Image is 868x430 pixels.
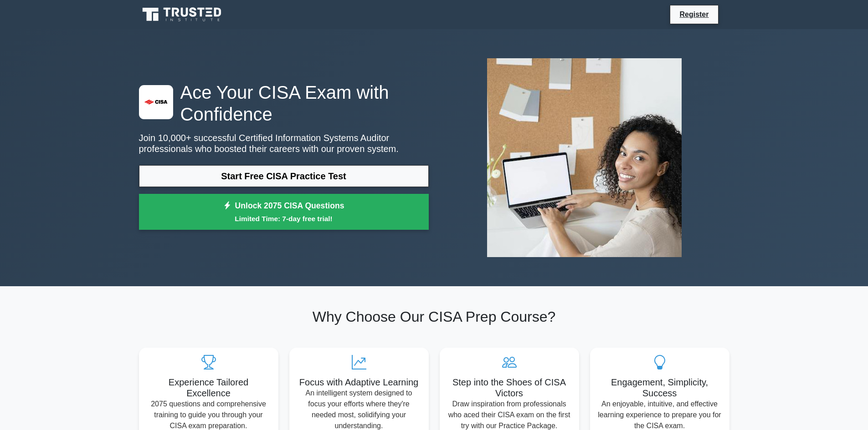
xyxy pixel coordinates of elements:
[139,308,729,325] h2: Why Choose Our CISA Prep Course?
[150,213,417,224] small: Limited Time: 7-day free trial!
[139,194,429,230] a: Unlock 2075 CISA QuestionsLimited Time: 7-day free trial!
[139,165,429,187] a: Start Free CISA Practice Test
[447,377,572,399] h5: Step into the Shoes of CISA Victors
[597,377,722,399] h5: Engagement, Simplicity, Success
[674,9,714,20] a: Register
[139,132,429,154] p: Join 10,000+ successful Certified Information Systems Auditor professionals who boosted their car...
[297,377,421,388] h5: Focus with Adaptive Learning
[139,81,429,125] h1: Ace Your CISA Exam with Confidence
[146,377,271,399] h5: Experience Tailored Excellence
